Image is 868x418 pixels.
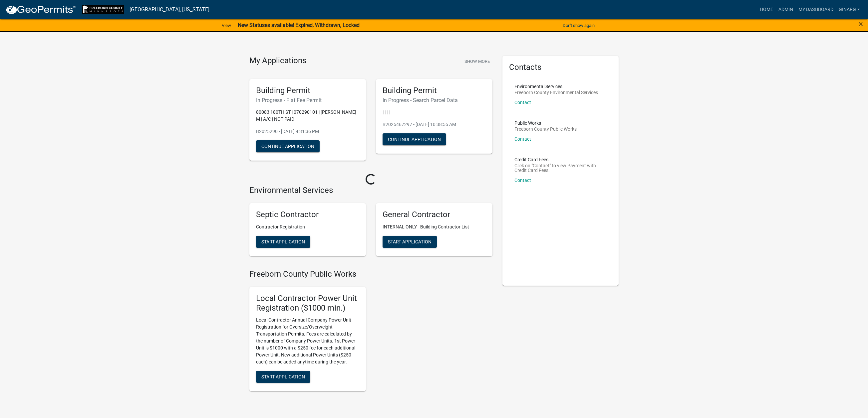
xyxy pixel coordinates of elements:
a: Contact [514,100,531,105]
button: Start Application [383,236,437,248]
a: View [219,20,234,31]
h5: Local Contractor Power Unit Registration ($1000 min.) [256,294,359,313]
h5: Building Permit [383,86,486,95]
img: Freeborn County, Minnesota [82,5,124,14]
a: ginarg [836,3,863,16]
p: Contractor Registration [256,223,359,230]
a: Contact [514,136,531,142]
p: B2025290 - [DATE] 4:31:36 PM [256,128,359,135]
span: × [859,19,863,29]
a: Home [757,3,776,16]
button: Start Application [256,236,310,248]
button: Don't show again [560,20,597,31]
p: 80083 180TH ST | 070290101 | [PERSON_NAME] M | A/C | NOT PAID [256,109,359,123]
h4: Environmental Services [249,186,492,195]
span: Start Application [261,374,305,379]
h5: General Contractor [383,210,486,219]
p: Freeborn County Environmental Services [514,90,598,95]
p: B2025467297 - [DATE] 10:38:55 AM [383,121,486,128]
h4: My Applications [249,56,306,66]
strong: New Statuses available! Expired, Withdrawn, Locked [238,22,360,28]
p: Credit Card Fees [514,157,607,162]
p: Local Contractor Annual Company Power Unit Registration for Oversize/Overweight Transportation Pe... [256,317,359,365]
p: INTERNAL ONLY - Building Contractor List [383,223,486,230]
span: Start Application [261,239,305,244]
a: Contact [514,178,531,183]
p: | | | | [383,109,486,116]
h6: In Progress - Search Parcel Data [383,97,486,103]
button: Start Application [256,371,310,383]
h5: Contacts [509,63,612,72]
button: Continue Application [383,133,446,145]
button: Close [859,20,863,28]
a: [GEOGRAPHIC_DATA], [US_STATE] [130,4,209,15]
span: Start Application [388,239,432,244]
h4: Freeborn County Public Works [249,269,492,279]
a: Admin [776,3,796,16]
h5: Building Permit [256,86,359,95]
p: Public Works [514,121,577,125]
a: My Dashboard [796,3,836,16]
p: Freeborn County Public Works [514,127,577,131]
h6: In Progress - Flat Fee Permit [256,97,359,103]
p: Environmental Services [514,84,598,89]
button: Continue Application [256,140,320,152]
h5: Septic Contractor [256,210,359,219]
p: Click on "Contact" to view Payment with Credit Card Fees. [514,163,607,173]
button: Show More [462,56,492,67]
